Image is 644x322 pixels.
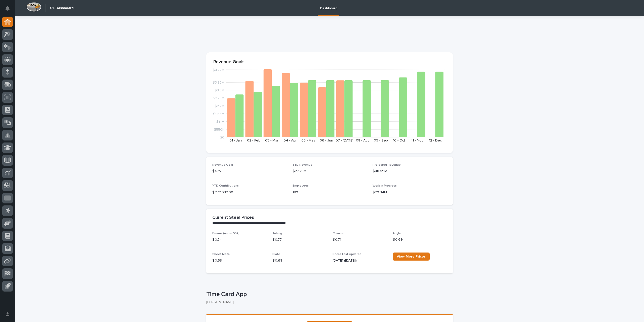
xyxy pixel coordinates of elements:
p: $ 0.69 [393,237,447,242]
a: View More Prices [393,253,430,261]
tspan: $4.77M [213,68,224,72]
text: 02 - Feb [247,139,260,142]
text: 09 - Sep [374,139,388,142]
img: Workspace Logo [26,2,41,12]
span: Tubing [272,232,282,235]
tspan: $2.2M [215,104,224,108]
h2: Current Steel Prices [212,215,254,221]
text: 06 - Jun [320,139,333,142]
text: 03 - Mar [265,139,278,142]
text: 07 - [DATE] [336,139,353,142]
text: 01 - Jan [229,139,242,142]
span: Employees [293,184,309,187]
text: 11 - Nov [411,139,423,142]
span: YTD Revenue [293,163,312,166]
p: $48.69M [373,169,447,174]
p: $ 0.77 [272,237,327,242]
p: $20.34M [373,190,447,195]
tspan: $3.85M [213,81,224,84]
span: YTD Contributions [212,184,239,187]
p: $ 0.71 [333,237,387,242]
span: Beams (under 55#) [212,232,239,235]
p: [DATE] ([DATE]) [333,258,387,263]
text: 05 - May [301,139,315,142]
span: Plate [272,253,280,256]
p: $ 0.74 [212,237,266,242]
text: 08 - Aug [356,139,370,142]
p: Revenue Goals [213,59,446,65]
tspan: $0 [220,136,224,139]
p: $ 0.59 [212,258,266,263]
p: $27.29M [293,169,367,174]
text: 04 - Apr [284,139,297,142]
text: 12 - Dec [429,139,442,142]
span: View More Prices [397,255,426,258]
tspan: $3.3M [215,89,224,92]
span: Angle [393,232,401,235]
p: 180 [293,190,367,195]
p: $ 272,932.00 [212,190,287,195]
div: Notifications [6,6,13,14]
p: $ 0.68 [272,258,327,263]
tspan: $1.65M [213,112,224,116]
tspan: $550K [214,128,224,131]
p: Time Card App [206,291,451,298]
span: Projected Revenue [373,163,401,166]
span: Sheet Metal [212,253,230,256]
p: [PERSON_NAME] [206,300,449,304]
h2: 01. Dashboard [50,6,73,10]
tspan: $1.1M [216,120,224,123]
span: Work in Progress [373,184,397,187]
p: $47M [212,169,287,174]
span: Prices Last Updated [333,253,361,256]
tspan: $2.75M [213,96,224,100]
span: Revenue Goal [212,163,233,166]
text: 10 - Oct [393,139,405,142]
button: Notifications [2,3,13,14]
span: Channel [333,232,344,235]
